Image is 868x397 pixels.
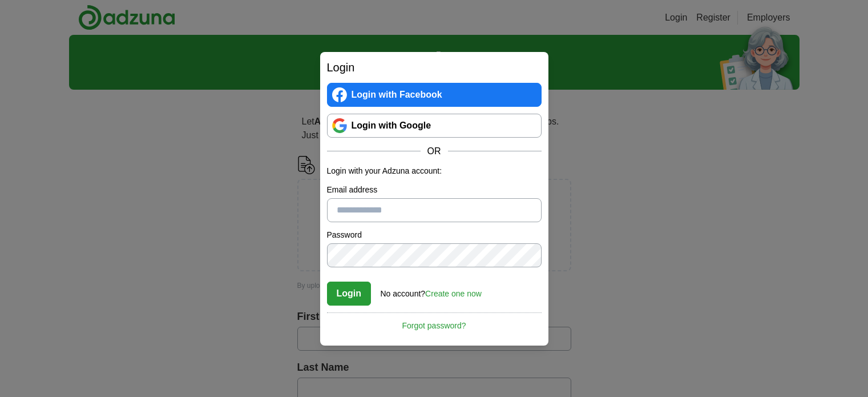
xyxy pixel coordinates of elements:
span: OR [421,145,448,158]
label: Password [327,229,542,241]
a: Login with Google [327,114,542,138]
h2: Login [327,59,542,76]
a: Create one now [425,289,482,298]
label: Email address [327,184,542,196]
p: Login with your Adzuna account: [327,165,542,177]
a: Forgot password? [327,312,542,332]
button: Login [327,282,372,306]
div: No account? [381,281,482,300]
a: Login with Facebook [327,83,542,107]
